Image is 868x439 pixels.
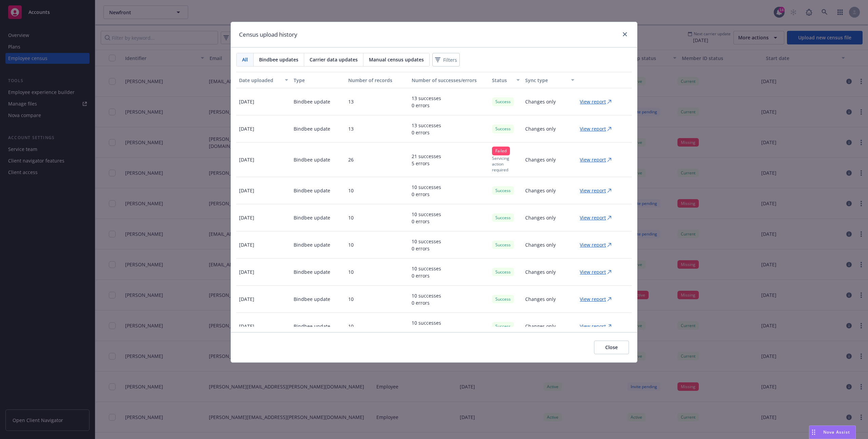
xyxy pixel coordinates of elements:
a: View report [580,295,617,303]
span: Manual census updates [369,56,424,63]
button: Number of successes/errors [409,72,489,88]
p: Changes only [525,98,556,105]
span: Bindbee updates [259,56,298,63]
h1: Census upload history [239,30,297,39]
button: Nova Assist [809,425,856,439]
p: Changes only [525,214,556,221]
span: Filters [434,55,458,65]
div: Number of records [348,77,407,84]
a: View report [580,98,617,105]
div: Success [492,125,514,133]
p: Bindbee update [294,156,330,163]
p: 10 successes [412,265,441,272]
a: View report [580,187,617,194]
div: Date uploaded [239,77,281,84]
p: 13 [348,98,354,105]
button: Sync type [522,72,577,88]
div: Success [492,213,514,222]
p: View report [580,268,606,275]
a: View report [580,268,617,275]
p: [DATE] [239,268,254,275]
p: View report [580,98,606,105]
div: Type [294,77,343,84]
p: View report [580,323,606,330]
button: Type [291,72,346,88]
p: [DATE] [239,323,254,330]
span: Filters [443,56,457,63]
p: 13 [348,125,354,132]
p: 10 [348,241,354,248]
p: [DATE] [239,187,254,194]
a: close [621,30,629,38]
div: Success [492,295,514,303]
p: Bindbee update [294,187,330,194]
p: [DATE] [239,241,254,248]
p: Bindbee update [294,125,330,132]
p: Changes only [525,268,556,275]
div: Success [492,186,514,195]
p: View report [580,187,606,194]
button: Number of records [346,72,409,88]
p: 10 [348,214,354,221]
p: [DATE] [239,125,254,132]
div: Failed [492,147,510,155]
p: View report [580,156,606,163]
p: 21 successes [412,153,441,160]
p: Bindbee update [294,241,330,248]
span: All [242,56,248,63]
p: Changes only [525,187,556,194]
p: 0 errors [412,218,441,225]
p: 0 errors [412,299,441,306]
div: Success [492,97,514,106]
a: View report [580,214,617,221]
a: View report [580,323,617,330]
p: 0 errors [412,102,441,109]
div: Status [492,77,513,84]
p: 0 errors [412,245,441,252]
button: Status [489,72,523,88]
p: 10 successes [412,184,441,191]
div: Success [492,268,514,276]
p: View report [580,214,606,221]
p: 13 successes [412,122,441,129]
p: 10 [348,323,354,330]
p: Bindbee update [294,268,330,275]
p: Servicing action required [492,155,520,173]
div: Number of successes/errors [412,77,487,84]
p: Bindbee update [294,323,330,330]
p: View report [580,125,606,132]
p: 10 [348,295,354,303]
p: Bindbee update [294,295,330,303]
a: View report [580,156,617,163]
p: [DATE] [239,295,254,303]
p: 10 successes [412,238,441,245]
button: Close [594,341,629,354]
a: View report [580,125,617,132]
p: View report [580,295,606,303]
a: View report [580,241,617,248]
p: 10 successes [412,211,441,218]
button: Filters [432,53,460,66]
span: Carrier data updates [310,56,358,63]
p: 10 successes [412,319,441,326]
p: 0 errors [412,272,441,279]
div: Success [492,241,514,249]
p: [DATE] [239,98,254,105]
p: Changes only [525,323,556,330]
div: Success [492,322,514,330]
p: 26 [348,156,354,163]
div: Drag to move [809,426,818,439]
p: 5 errors [412,160,441,167]
p: Bindbee update [294,214,330,221]
p: 10 successes [412,292,441,299]
p: Changes only [525,125,556,132]
p: 0 errors [412,326,441,333]
p: Changes only [525,295,556,303]
div: Sync type [525,77,567,84]
p: 0 errors [412,129,441,136]
p: 10 [348,187,354,194]
p: Changes only [525,156,556,163]
button: Date uploaded [236,72,291,88]
span: Nova Assist [823,429,850,435]
p: 0 errors [412,191,441,198]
